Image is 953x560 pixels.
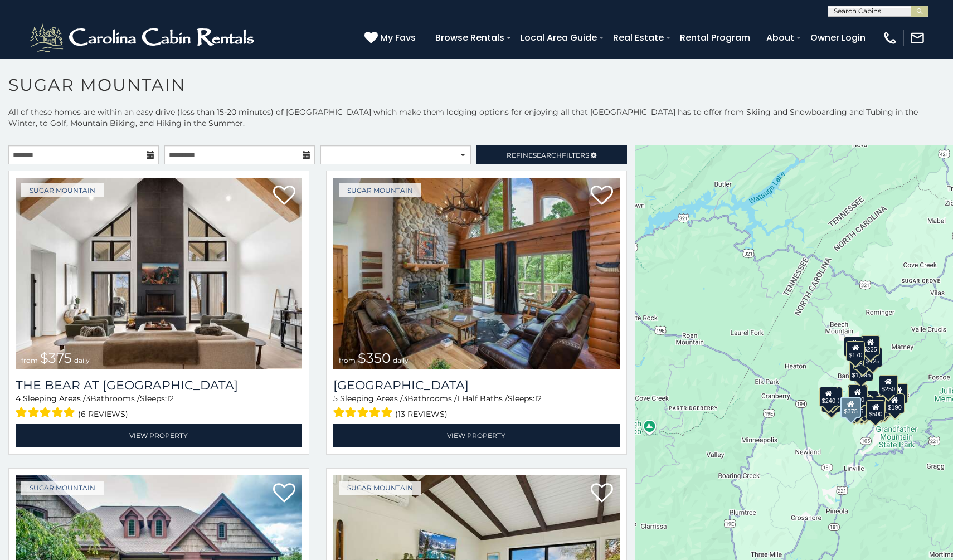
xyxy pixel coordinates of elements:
[866,400,885,420] div: $500
[889,383,908,403] div: $155
[403,393,407,403] span: 3
[534,393,542,403] span: 12
[78,407,128,421] span: (6 reviews)
[333,178,620,369] a: from $350 daily
[844,337,863,357] div: $240
[273,482,295,505] a: Add to favorites
[339,183,421,197] a: Sugar Mountain
[333,393,620,421] div: Sleeping Areas / Bathrooms / Sleeps:
[849,361,874,381] div: $1,095
[333,178,620,369] img: 1714398141_thumbnail.jpeg
[16,424,302,447] a: View Property
[846,340,865,361] div: $170
[507,151,589,159] span: Refine Filters
[805,28,871,47] a: Owner Login
[591,184,613,208] a: Add to favorites
[853,349,872,369] div: $350
[16,393,302,421] div: Sleeping Areas / Bathrooms / Sleeps:
[872,397,891,417] div: $195
[533,151,562,159] span: Search
[674,28,756,47] a: Rental Program
[515,28,602,47] a: Local Area Guide
[848,384,867,405] div: $265
[395,407,448,421] span: (13 reviews)
[457,393,508,403] span: 1 Half Baths /
[16,178,302,369] img: 1714387646_thumbnail.jpeg
[16,378,302,393] h3: The Bear At Sugar Mountain
[910,30,925,46] img: mail-regular-white.png
[879,374,898,395] div: $250
[21,183,104,197] a: Sugar Mountain
[848,384,867,405] div: $190
[16,378,302,393] a: The Bear At [GEOGRAPHIC_DATA]
[863,347,882,367] div: $125
[761,28,800,47] a: About
[364,31,419,45] a: My Favs
[16,178,302,369] a: from $375 daily
[819,386,838,406] div: $240
[21,481,104,495] a: Sugar Mountain
[852,398,871,418] div: $350
[859,391,878,411] div: $200
[885,393,904,413] div: $190
[848,385,867,405] div: $300
[845,398,864,418] div: $155
[333,378,620,393] h3: Grouse Moor Lodge
[607,28,669,47] a: Real Estate
[591,482,613,505] a: Add to favorites
[28,21,259,55] img: White-1-2.png
[476,145,627,164] a: RefineSearchFilters
[333,378,620,393] a: [GEOGRAPHIC_DATA]
[333,424,620,447] a: View Property
[167,393,174,403] span: 12
[380,31,416,45] span: My Favs
[21,356,38,364] span: from
[430,28,510,47] a: Browse Rentals
[882,30,898,46] img: phone-regular-white.png
[273,184,295,208] a: Add to favorites
[74,356,90,364] span: daily
[339,356,356,364] span: from
[393,356,409,364] span: daily
[86,393,90,403] span: 3
[333,393,338,403] span: 5
[860,335,879,356] div: $225
[40,350,72,366] span: $375
[358,350,391,366] span: $350
[840,396,860,417] div: $375
[821,392,840,412] div: $355
[339,481,421,495] a: Sugar Mountain
[16,393,21,403] span: 4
